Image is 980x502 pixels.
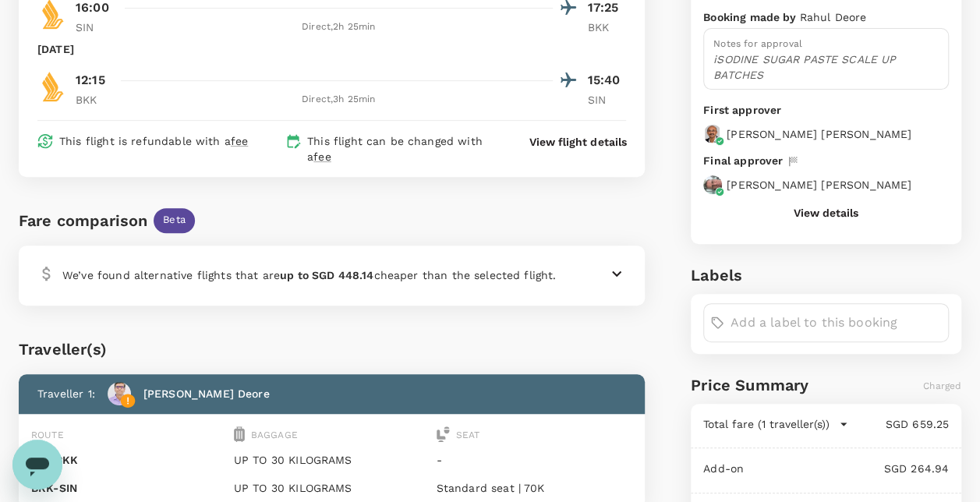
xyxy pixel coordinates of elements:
button: View details [794,207,858,219]
p: UP TO 30 KILOGRAMS [234,452,430,468]
p: SGD 659.25 [848,416,949,432]
img: avatar-684f8186645b8.png [703,125,722,143]
p: This flight is refundable with a [59,133,248,149]
button: View flight details [529,134,626,150]
p: SGD 264.94 [744,461,949,476]
h6: Labels [691,263,961,288]
span: fee [313,150,331,163]
p: We’ve found alternative flights that are cheaper than the selected flight. [62,267,556,283]
div: Fare comparison [19,208,147,233]
p: SIN - BKK [31,452,228,468]
input: Add a label to this booking [731,310,942,335]
p: [DATE] [37,41,74,57]
span: Route [31,430,64,440]
p: 12:15 [76,71,105,90]
p: - [437,452,633,468]
iframe: Button to launch messaging window [12,440,62,490]
p: iSODINE SUGAR PASTE SCALE UP BATCHES [713,51,939,83]
img: SQ [37,71,69,102]
p: Add-on [703,461,744,476]
p: Total fare (1 traveller(s)) [703,416,830,432]
p: BKK - SIN [31,480,228,496]
p: Traveller 1 : [37,386,95,401]
p: [PERSON_NAME] [PERSON_NAME] [727,126,911,142]
p: [PERSON_NAME] Deore [143,386,270,401]
button: Total fare (1 traveller(s)) [703,416,848,432]
div: Traveller(s) [19,337,645,362]
p: First approver [703,102,949,118]
p: SIN [587,92,626,108]
span: Notes for approval [713,38,802,49]
span: Baggage [251,430,298,440]
p: Booking made by [703,9,799,25]
img: avatar-679729af9386b.jpeg [703,175,722,194]
div: Direct , 3h 25min [124,92,553,108]
p: Standard seat | 70K [437,480,633,496]
img: seat-icon [437,426,450,442]
span: fee [231,135,248,147]
p: UP TO 30 KILOGRAMS [234,480,430,496]
img: avatar-685cb8fd9b6fd.jpeg [108,382,131,405]
span: Beta [154,213,195,228]
p: 15:40 [587,71,626,90]
div: Direct , 2h 25min [124,19,553,35]
p: This flight can be changed with a [307,133,502,164]
img: baggage-icon [234,426,245,442]
span: Seat [456,430,480,440]
span: Charged [923,380,961,391]
p: [PERSON_NAME] [PERSON_NAME] [727,177,911,193]
h6: Price Summary [691,373,808,398]
b: up to SGD 448.14 [280,269,373,281]
p: SIN [76,19,115,35]
p: Final approver [703,153,783,169]
p: BKK [587,19,626,35]
p: BKK [76,92,115,108]
p: Rahul Deore [799,9,866,25]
